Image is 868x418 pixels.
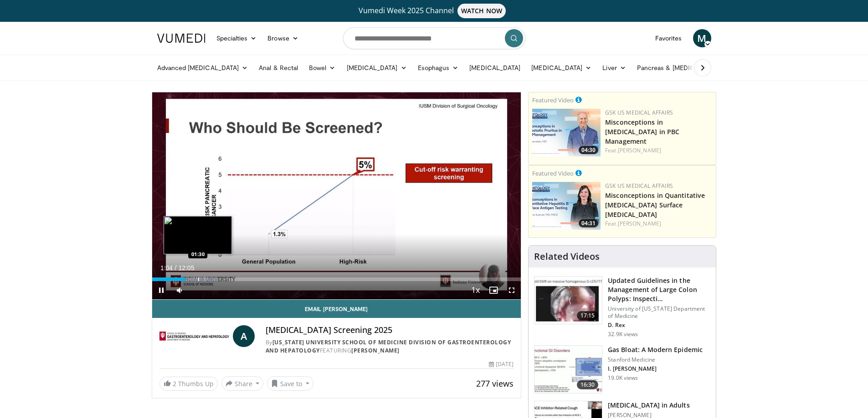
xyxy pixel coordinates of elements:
[343,27,525,49] input: Search topics, interventions
[173,379,176,388] span: 2
[534,346,602,393] img: 480ec31d-e3c1-475b-8289-0a0659db689a.150x105_q85_crop-smart_upscale.jpg
[267,376,313,391] button: Save to
[159,377,218,391] a: 2 Thumbs Up
[489,360,514,368] div: [DATE]
[476,378,514,389] span: 277 views
[605,182,673,190] a: GSK US Medical Affairs
[532,109,601,156] img: aa8aa058-1558-4842-8c0c-0d4d7a40e65d.jpg.150x105_q85_crop-smart_upscale.jpg
[532,169,574,177] small: Featured Video
[534,276,710,338] a: 17:15 Updated Guidelines in the Management of Large Colon Polyps: Inspecti… University of [US_STA...
[164,216,232,254] img: image.jpeg
[608,331,638,338] p: 32.9K views
[341,59,412,77] a: [MEDICAL_DATA]
[608,305,710,320] p: University of [US_STATE] Department of Medicine
[160,264,173,272] span: 1:04
[579,146,598,154] span: 04:30
[608,365,703,373] p: I. [PERSON_NAME]
[605,220,712,228] div: Feat.
[605,191,705,219] a: Misconceptions in Quantitative [MEDICAL_DATA] Surface [MEDICAL_DATA]
[618,220,661,227] a: [PERSON_NAME]
[266,325,514,335] h4: [MEDICAL_DATA] Screening 2025
[532,182,601,230] a: 04:31
[152,59,254,77] a: Advanced [MEDICAL_DATA]
[262,29,304,47] a: Browse
[503,281,521,299] button: Fullscreen
[484,281,503,299] button: Enable picture-in-picture mode
[605,146,712,155] div: Feat.
[693,29,711,47] a: M
[618,146,661,154] a: [PERSON_NAME]
[351,347,400,354] a: [PERSON_NAME]
[253,59,303,77] a: Anal & Rectal
[608,276,710,303] h3: Updated Guidelines in the Management of Large Colon Polyps: Inspecti…
[152,281,170,299] button: Pause
[266,338,514,355] div: By FEATURING
[157,34,205,43] img: VuMedi Logo
[605,109,673,116] a: GSK US Medical Affairs
[170,281,189,299] button: Mute
[605,118,679,146] a: Misconceptions in [MEDICAL_DATA] in PBC Management
[577,380,599,389] span: 16:30
[464,59,526,77] a: [MEDICAL_DATA]
[412,59,464,77] a: Esophagus
[303,59,341,77] a: Bowel
[526,59,597,77] a: [MEDICAL_DATA]
[534,345,710,393] a: 16:30 Gas Bloat: A Modern Epidemic Stanford Medicine I. [PERSON_NAME] 19.0K views
[532,182,601,230] img: ea8305e5-ef6b-4575-a231-c141b8650e1f.jpg.150x105_q85_crop-smart_upscale.jpg
[159,325,229,347] img: Indiana University School of Medicine Division of Gastroenterology and Hepatology
[233,325,255,347] a: A
[577,311,599,320] span: 17:15
[579,219,598,227] span: 04:31
[221,376,264,391] button: Share
[159,4,710,18] a: Vumedi Week 2025 ChannelWATCH NOW
[178,264,194,272] span: 12:05
[597,59,631,77] a: Liver
[152,277,521,281] div: Progress Bar
[534,277,602,324] img: dfcfcb0d-b871-4e1a-9f0c-9f64970f7dd8.150x105_q85_crop-smart_upscale.jpg
[608,374,638,382] p: 19.0K views
[608,356,703,363] p: Stanford Medicine
[632,59,738,77] a: Pancreas & [MEDICAL_DATA]
[175,264,177,272] span: /
[532,109,601,156] a: 04:30
[266,338,511,354] a: [US_STATE] University School of Medicine Division of Gastroenterology and Hepatology
[608,401,689,410] h3: [MEDICAL_DATA] in Adults
[211,29,262,47] a: Specialties
[152,300,521,318] a: Email [PERSON_NAME]
[532,96,574,104] small: Featured Video
[650,29,688,47] a: Favorites
[466,281,484,299] button: Playback Rate
[608,345,703,354] h3: Gas Bloat: A Modern Epidemic
[457,4,506,18] span: WATCH NOW
[608,322,710,329] p: D. Rex
[534,251,600,262] h4: Related Videos
[152,92,521,300] video-js: Video Player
